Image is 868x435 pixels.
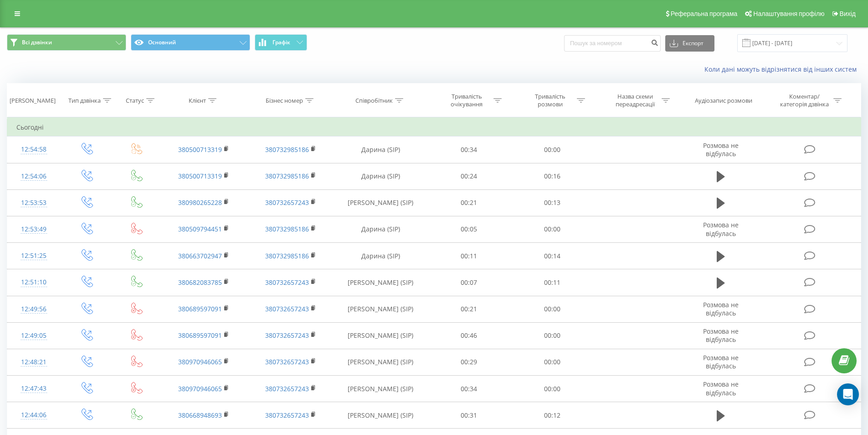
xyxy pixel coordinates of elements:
span: Розмова не відбулась [703,141,739,158]
div: 12:49:56 [16,300,51,318]
a: 380970946065 [178,357,222,366]
td: 00:34 [427,376,511,402]
div: Назва схеми переадресації [611,93,659,108]
div: 12:44:06 [16,406,51,424]
div: Співробітник [355,97,393,105]
td: 00:00 [511,136,594,163]
div: 12:49:05 [16,327,51,345]
td: [PERSON_NAME] (SIP) [334,402,427,429]
button: Експорт [665,35,714,52]
td: 00:07 [427,269,511,296]
button: Всі дзвінки [7,34,126,51]
button: Основний [131,34,250,51]
td: 00:00 [511,349,594,375]
a: 380732985186 [265,172,309,180]
span: Вихід [840,10,856,17]
span: Розмова не відбулась [703,300,739,317]
td: Дарина (SIP) [334,216,427,242]
td: 00:29 [427,349,511,375]
td: [PERSON_NAME] (SIP) [334,189,427,216]
span: Розмова не відбулась [703,327,739,344]
a: 380732985186 [265,225,309,233]
div: 12:47:43 [16,380,51,398]
div: Статус [126,97,144,105]
div: Коментар/категорія дзвінка [778,93,831,108]
td: 00:16 [511,163,594,189]
td: 00:00 [511,216,594,242]
a: 380732657243 [265,278,309,287]
a: 380732657243 [265,331,309,340]
td: 00:11 [427,243,511,269]
a: 380689597091 [178,331,222,340]
a: 380500713319 [178,145,222,154]
span: Графік [272,39,290,46]
span: Розмова не відбулась [703,353,739,370]
td: Сьогодні [7,118,861,136]
div: 12:53:49 [16,220,51,238]
td: 00:00 [511,376,594,402]
a: 380732985186 [265,145,309,154]
button: Графік [255,34,307,51]
td: 00:21 [427,189,511,216]
input: Пошук за номером [564,35,661,52]
td: [PERSON_NAME] (SIP) [334,376,427,402]
td: 00:46 [427,322,511,349]
div: Бізнес номер [266,97,303,105]
div: Тривалість очікування [442,93,491,108]
td: 00:14 [511,243,594,269]
td: Дарина (SIP) [334,243,427,269]
a: 380689597091 [178,304,222,313]
a: 380732657243 [265,384,309,393]
a: 380732657243 [265,411,309,419]
td: 00:24 [427,163,511,189]
span: Всі дзвінки [22,39,52,46]
div: Тривалість розмови [526,93,575,108]
td: 00:12 [511,402,594,429]
td: [PERSON_NAME] (SIP) [334,296,427,322]
span: Реферальна програма [671,10,738,17]
a: 380980265228 [178,198,222,207]
a: 380663702947 [178,252,222,260]
div: Open Intercom Messenger [837,383,859,405]
div: [PERSON_NAME] [10,97,56,105]
td: Дарина (SIP) [334,163,427,189]
td: 00:05 [427,216,511,242]
td: 00:31 [427,402,511,429]
a: 380500713319 [178,172,222,180]
div: 12:54:06 [16,168,51,185]
td: [PERSON_NAME] (SIP) [334,269,427,296]
div: 12:54:58 [16,141,51,158]
td: 00:34 [427,136,511,163]
div: Клієнт [189,97,206,105]
div: 12:51:25 [16,247,51,265]
span: Налаштування профілю [753,10,824,17]
a: 380668948693 [178,411,222,419]
a: 380732657243 [265,304,309,313]
span: Розмова не відбулась [703,220,739,237]
div: Аудіозапис розмови [695,97,752,105]
a: 380682083785 [178,278,222,287]
a: 380509794451 [178,225,222,233]
td: 00:21 [427,296,511,322]
a: 380732985186 [265,252,309,260]
td: 00:13 [511,189,594,216]
a: 380732657243 [265,198,309,207]
a: Коли дані можуть відрізнятися вiд інших систем [704,65,861,73]
td: 00:00 [511,296,594,322]
td: [PERSON_NAME] (SIP) [334,349,427,375]
td: Дарина (SIP) [334,136,427,163]
span: Розмова не відбулась [703,380,739,397]
td: 00:00 [511,322,594,349]
div: Тип дзвінка [68,97,101,105]
div: 12:53:53 [16,194,51,212]
div: 12:51:10 [16,273,51,291]
a: 380970946065 [178,384,222,393]
div: 12:48:21 [16,353,51,371]
td: 00:11 [511,269,594,296]
td: [PERSON_NAME] (SIP) [334,322,427,349]
a: 380732657243 [265,357,309,366]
